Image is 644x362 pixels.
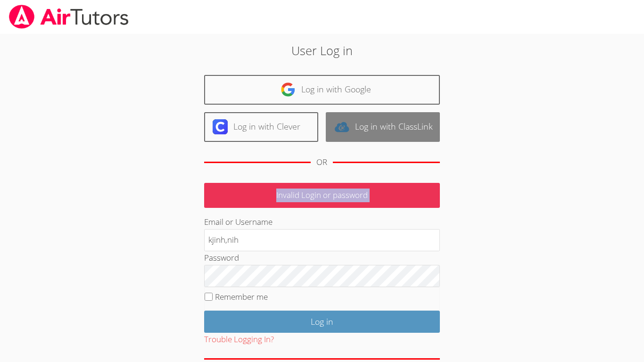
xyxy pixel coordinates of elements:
button: Trouble Logging In? [204,333,274,346]
a: Log in with ClassLink [326,112,440,142]
img: airtutors_banner-c4298cdbf04f3fff15de1276eac7730deb9818008684d7c2e4769d2f7ddbe033.png [8,5,130,29]
p: Invalid Login or password [204,183,440,208]
input: Log in [204,311,440,333]
h2: User Log in [148,41,496,59]
label: Email or Username [204,216,272,227]
img: classlink-logo-d6bb404cc1216ec64c9a2012d9dc4662098be43eaf13dc465df04b49fa7ab582.svg [334,119,349,134]
a: Log in with Clever [204,112,318,142]
div: OR [316,156,327,169]
img: google-logo-50288ca7cdecda66e5e0955fdab243c47b7ad437acaf1139b6f446037453330a.svg [281,82,296,97]
img: clever-logo-6eab21bc6e7a338710f1a6ff85c0baf02591cd810cc4098c63d3a4b26e2feb20.svg [213,119,228,134]
a: Log in with Google [204,75,440,105]
label: Password [204,252,239,263]
label: Remember me [215,291,268,302]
